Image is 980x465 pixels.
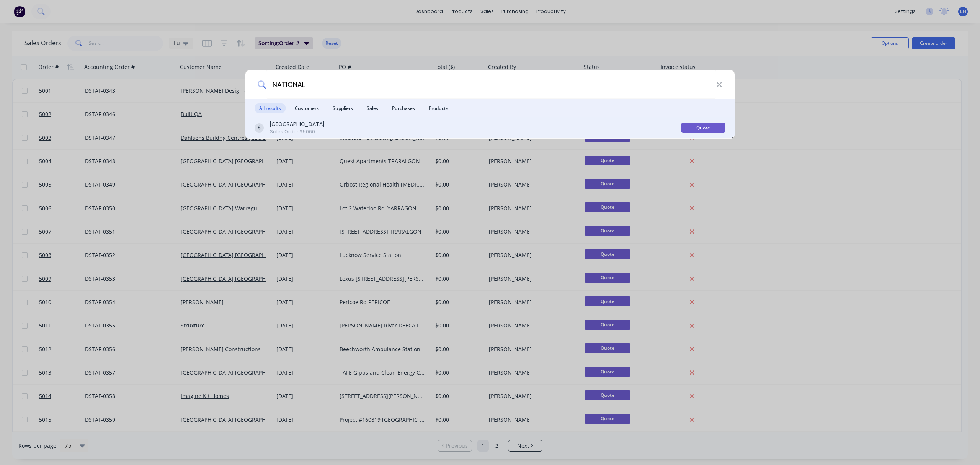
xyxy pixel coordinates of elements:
div: Quote [681,123,725,133]
span: Purchases [387,103,420,113]
input: Start typing a customer or supplier name to create a new order... [266,70,716,99]
span: Products [424,103,453,113]
span: All results [255,103,286,113]
div: Sales Order #5060 [270,128,324,135]
span: Suppliers [328,103,358,113]
span: Sales [362,103,383,113]
div: [GEOGRAPHIC_DATA] [270,120,324,128]
span: Customers [290,103,323,113]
